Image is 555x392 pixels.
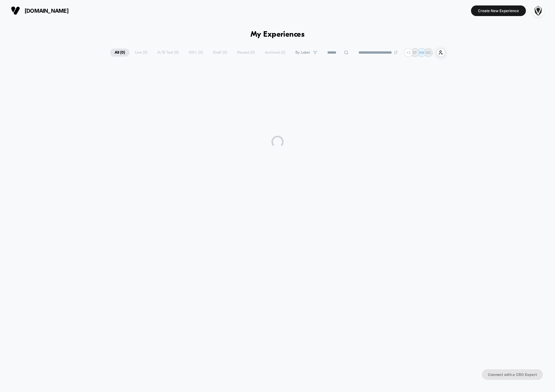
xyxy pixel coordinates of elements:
button: Connect with a CRO Expert [482,369,543,380]
img: end [394,51,398,54]
img: ppic [532,5,544,17]
div: + 2 [404,48,413,57]
span: [DOMAIN_NAME] [25,8,69,14]
h1: My Experiences [251,30,305,39]
p: EF [413,50,417,55]
p: AM [419,50,425,55]
span: By Label [295,50,310,55]
img: Visually logo [11,6,20,15]
button: Create New Experience [471,5,526,16]
span: All ( 0 ) [110,48,129,57]
button: [DOMAIN_NAME] [9,6,70,15]
button: ppic [530,5,546,17]
p: MD [425,50,431,55]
